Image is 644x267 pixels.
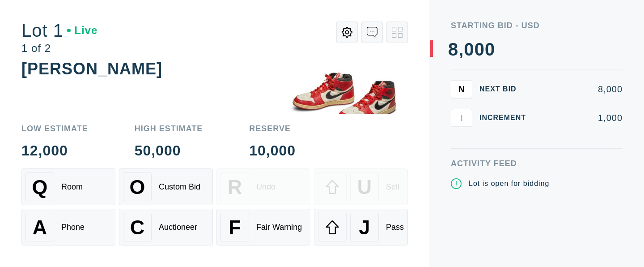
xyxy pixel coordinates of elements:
[479,86,533,93] div: Next Bid
[216,209,310,245] button: FFair Warning
[314,209,408,245] button: JPass
[228,176,242,198] span: R
[451,22,623,30] div: Starting Bid - USD
[469,178,549,189] div: Lot is open for bidding
[33,216,47,239] span: A
[386,182,399,192] div: Sell
[135,125,203,133] div: High Estimate
[256,223,302,232] div: Fair Warning
[451,109,472,127] button: I
[540,85,623,94] div: 8,000
[21,125,88,133] div: Low Estimate
[460,112,463,123] span: I
[159,223,197,232] div: Auctioneer
[256,182,275,192] div: Undo
[540,113,623,122] div: 1,000
[119,168,213,205] button: OCustom Bid
[314,168,408,205] button: USell
[448,40,458,58] div: 8
[249,125,296,133] div: Reserve
[216,168,310,205] button: RUndo
[21,60,162,78] div: [PERSON_NAME]
[119,209,213,245] button: CAuctioneer
[249,143,296,158] div: 10,000
[32,176,48,198] span: Q
[61,223,85,232] div: Phone
[359,216,370,239] span: J
[229,216,241,239] span: F
[61,182,83,192] div: Room
[386,223,404,232] div: Pass
[21,22,97,39] div: Lot 1
[464,40,474,58] div: 0
[130,176,145,198] span: O
[67,25,97,36] div: Live
[451,80,472,98] button: N
[21,43,97,54] div: 1 of 2
[21,143,88,158] div: 12,000
[479,114,533,121] div: Increment
[135,143,203,158] div: 50,000
[130,216,144,239] span: C
[485,40,495,58] div: 0
[21,168,115,205] button: QRoom
[458,84,465,94] span: N
[357,176,372,198] span: U
[475,40,485,58] div: 0
[159,182,200,192] div: Custom Bid
[451,159,623,168] div: Activity Feed
[21,209,115,245] button: APhone
[458,40,464,220] div: ,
